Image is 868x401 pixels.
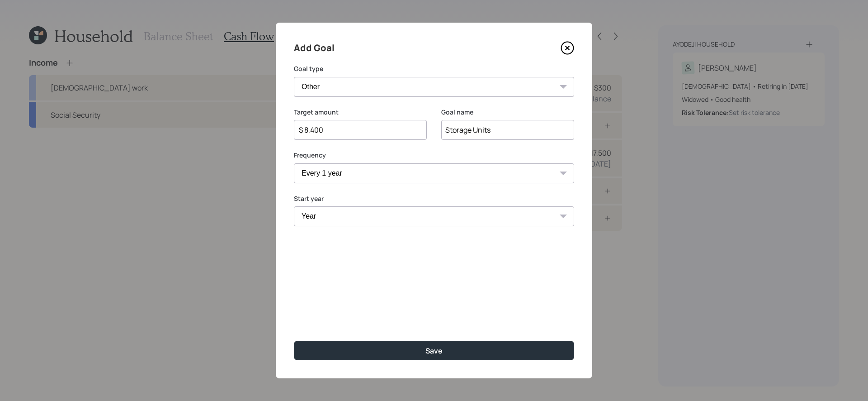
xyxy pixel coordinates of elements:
[294,108,427,117] label: Target amount
[441,108,574,117] label: Goal name
[425,346,443,356] div: Save
[294,194,574,203] label: Start year
[294,41,335,55] h4: Add Goal
[294,151,574,160] label: Frequency
[294,64,574,73] label: Goal type
[294,341,574,360] button: Save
